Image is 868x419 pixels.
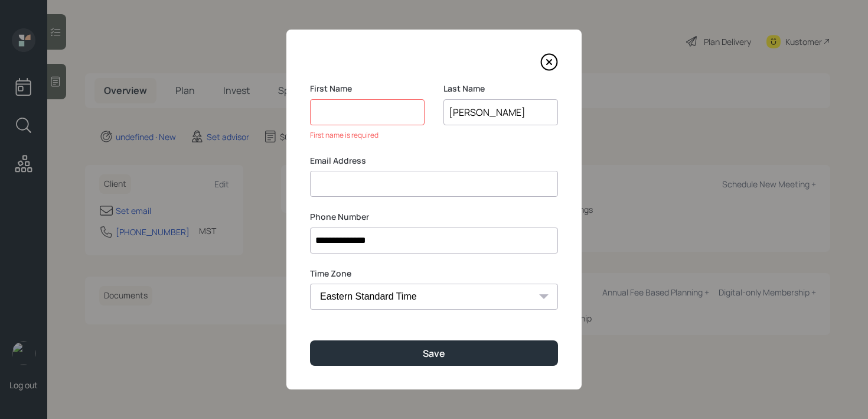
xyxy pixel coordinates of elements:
button: Save [310,340,558,366]
div: First name is required [310,130,425,141]
label: Last Name [443,83,558,95]
label: Phone Number [310,211,558,223]
label: First Name [310,83,425,95]
label: Time Zone [310,268,558,280]
label: Email Address [310,155,558,167]
div: Save [423,347,445,360]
